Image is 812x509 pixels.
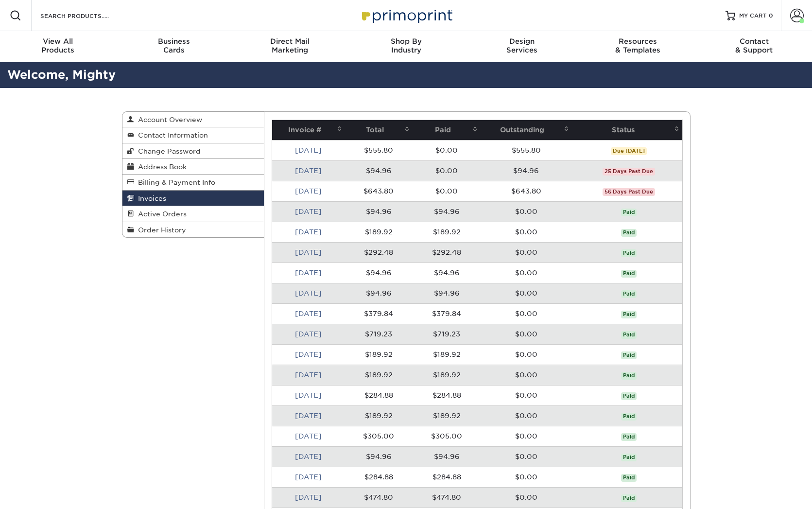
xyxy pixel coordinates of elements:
[481,487,572,508] td: $0.00
[39,10,134,21] input: SEARCH PRODUCTS.....
[580,37,696,54] div: & Templates
[232,31,348,62] a: Direct MailMarketing
[295,453,322,460] a: [DATE]
[739,12,767,20] span: MY CART
[621,290,637,298] span: Paid
[295,310,322,317] a: [DATE]
[345,263,413,283] td: $94.96
[481,446,572,467] td: $0.00
[345,324,413,344] td: $719.23
[413,120,481,140] th: Paid
[769,12,773,19] span: 0
[295,248,322,256] a: [DATE]
[621,331,637,339] span: Paid
[413,426,481,446] td: $305.00
[345,120,413,140] th: Total
[122,127,264,143] a: Contact Information
[481,181,572,201] td: $643.80
[481,324,572,344] td: $0.00
[348,37,464,54] div: Industry
[481,385,572,405] td: $0.00
[345,140,413,160] td: $555.80
[295,351,322,358] a: [DATE]
[580,37,696,46] span: Resources
[481,283,572,303] td: $0.00
[464,37,580,46] span: Design
[122,143,264,159] a: Change Password
[295,391,322,399] a: [DATE]
[621,474,637,482] span: Paid
[345,426,413,446] td: $305.00
[481,426,572,446] td: $0.00
[696,37,812,46] span: Contact
[134,116,202,123] span: Account Overview
[116,37,232,46] span: Business
[345,385,413,405] td: $284.88
[295,228,322,236] a: [DATE]
[122,159,264,175] a: Address Book
[481,140,572,160] td: $555.80
[345,181,413,201] td: $643.80
[295,473,322,481] a: [DATE]
[481,222,572,242] td: $0.00
[232,37,348,54] div: Marketing
[348,31,464,62] a: Shop ByIndustry
[295,493,322,501] a: [DATE]
[345,160,413,181] td: $94.96
[295,208,322,215] a: [DATE]
[580,31,696,62] a: Resources& Templates
[295,187,322,195] a: [DATE]
[345,487,413,508] td: $474.80
[295,269,322,277] a: [DATE]
[611,147,647,155] span: Due [DATE]
[413,324,481,344] td: $719.23
[413,283,481,303] td: $94.96
[345,405,413,426] td: $189.92
[481,201,572,222] td: $0.00
[481,242,572,263] td: $0.00
[572,120,682,140] th: Status
[481,365,572,385] td: $0.00
[345,365,413,385] td: $189.92
[295,289,322,297] a: [DATE]
[696,31,812,62] a: Contact& Support
[122,191,264,206] a: Invoices
[134,131,208,139] span: Contact Information
[348,37,464,46] span: Shop By
[621,433,637,441] span: Paid
[413,263,481,283] td: $94.96
[621,494,637,502] span: Paid
[481,344,572,365] td: $0.00
[232,37,348,46] span: Direct Mail
[621,249,637,257] span: Paid
[134,163,187,171] span: Address Book
[345,283,413,303] td: $94.96
[621,413,637,421] span: Paid
[621,229,637,237] span: Paid
[413,222,481,242] td: $189.92
[345,201,413,222] td: $94.96
[413,140,481,160] td: $0.00
[481,405,572,426] td: $0.00
[413,201,481,222] td: $94.96
[295,167,322,175] a: [DATE]
[295,432,322,440] a: [DATE]
[122,175,264,190] a: Billing & Payment Info
[413,303,481,324] td: $379.84
[603,168,655,176] span: 25 Days Past Due
[134,194,166,202] span: Invoices
[295,371,322,379] a: [DATE]
[621,270,637,278] span: Paid
[122,112,264,127] a: Account Overview
[345,344,413,365] td: $189.92
[481,120,572,140] th: Outstanding
[621,372,637,380] span: Paid
[413,365,481,385] td: $189.92
[345,242,413,263] td: $292.48
[621,209,637,216] span: Paid
[122,206,264,222] a: Active Orders
[621,454,637,461] span: Paid
[413,242,481,263] td: $292.48
[134,147,201,155] span: Change Password
[116,37,232,54] div: Cards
